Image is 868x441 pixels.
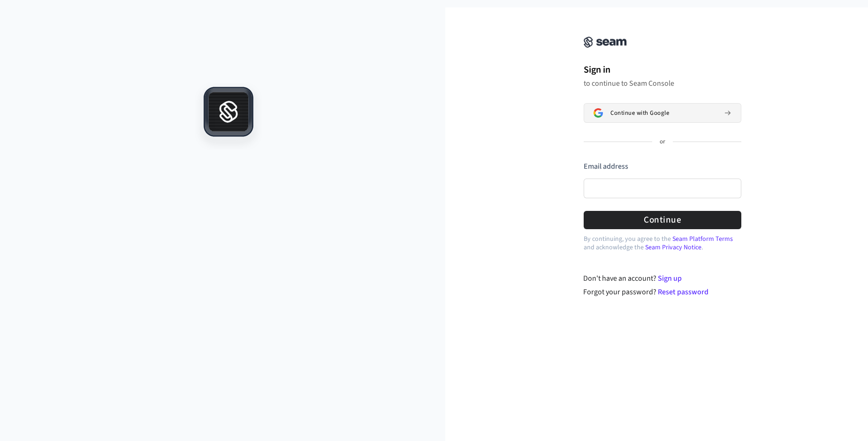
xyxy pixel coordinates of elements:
[658,287,708,297] a: Reset password
[610,109,669,117] span: Continue with Google
[583,286,741,298] div: Forgot your password?
[584,103,741,123] button: Sign in with GoogleContinue with Google
[584,37,627,48] img: Seam Console
[583,273,741,284] div: Don't have an account?
[584,63,741,77] h1: Sign in
[584,235,741,252] p: By continuing, you agree to the and acknowledge the .
[660,138,665,146] p: or
[672,234,733,244] a: Seam Platform Terms
[584,161,628,172] label: Email address
[594,108,603,118] img: Sign in with Google
[645,243,701,252] a: Seam Privacy Notice
[584,79,741,88] p: to continue to Seam Console
[658,273,682,284] a: Sign up
[584,211,741,229] button: Continue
